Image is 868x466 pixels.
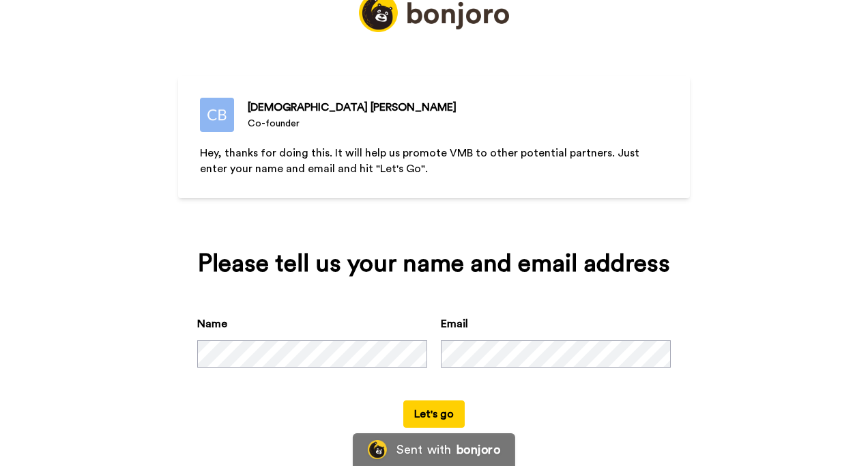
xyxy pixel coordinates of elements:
[457,443,500,456] div: bonjoro
[197,250,671,277] div: Please tell us your name and email address
[353,433,515,466] a: Bonjoro LogoSent withbonjoro
[403,400,465,428] button: Let's go
[368,440,387,459] img: Bonjoro Logo
[200,98,234,132] img: Co-founder
[441,316,468,332] label: Email
[248,99,457,115] div: [DEMOGRAPHIC_DATA] [PERSON_NAME]
[200,148,642,174] span: Hey, thanks for doing this. It will help us promote VMB to other potential partners. Just enter y...
[248,117,457,131] div: Co-founder
[396,443,451,456] div: Sent with
[197,316,227,332] label: Name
